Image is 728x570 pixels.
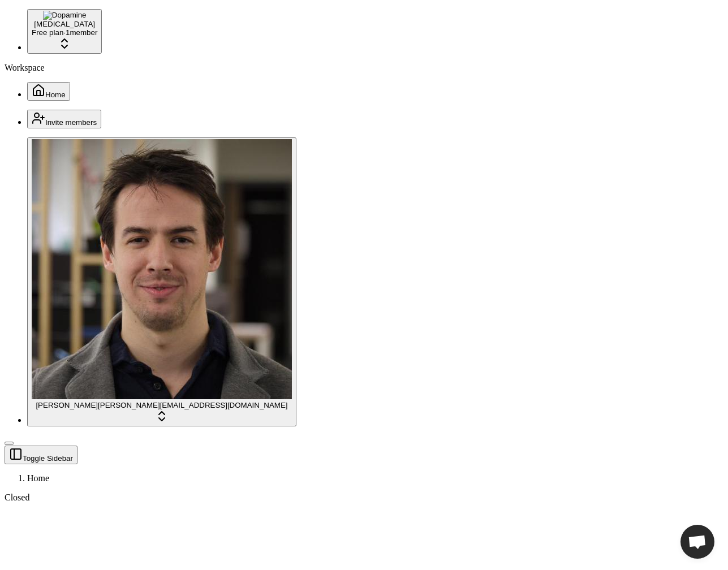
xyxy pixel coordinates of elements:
button: Invite members [27,110,101,128]
img: Jonathan Beurel [32,139,292,399]
div: Workspace [5,63,723,73]
button: Toggle Sidebar [5,446,77,464]
a: Home [27,89,70,99]
span: Closed [5,493,29,502]
button: Home [27,82,70,101]
span: Toggle Sidebar [23,454,73,463]
div: Free plan · 1 member [32,28,97,37]
button: Jonathan Beurel[PERSON_NAME][PERSON_NAME][EMAIL_ADDRESS][DOMAIN_NAME] [27,137,296,426]
span: Home [45,90,66,99]
a: Invite members [27,117,101,127]
span: [PERSON_NAME][EMAIL_ADDRESS][DOMAIN_NAME] [98,401,288,409]
span: [PERSON_NAME] [36,401,98,409]
span: Invite members [45,118,97,127]
nav: breadcrumb [5,473,723,483]
button: Dopamine[MEDICAL_DATA]Free plan·1member [27,9,102,54]
span: Home [27,473,49,483]
button: Toggle Sidebar [5,442,14,445]
img: Dopamine [43,11,87,20]
div: Open chat [680,525,714,559]
div: [MEDICAL_DATA] [32,20,97,28]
